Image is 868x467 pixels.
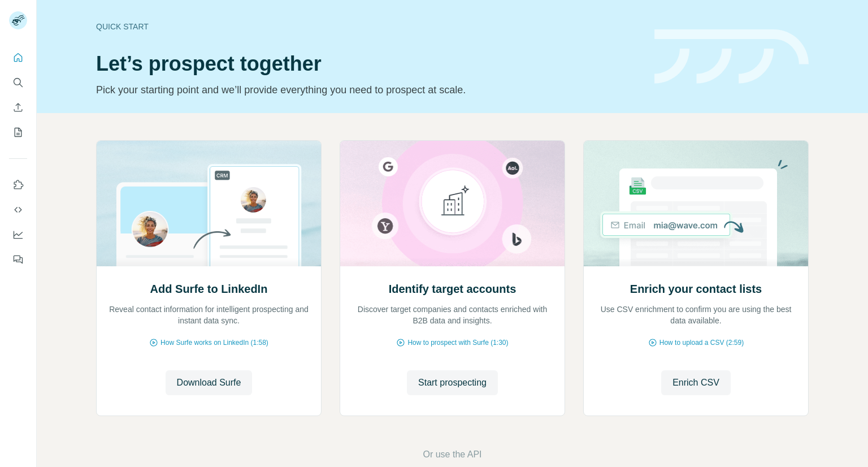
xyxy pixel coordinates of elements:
button: My lists [9,122,27,142]
p: Discover target companies and contacts enriched with B2B data and insights. [351,304,553,326]
button: Search [9,72,27,93]
img: Add Surfe to LinkedIn [96,141,322,266]
img: banner [654,29,809,84]
h2: Identify target accounts [389,281,517,297]
p: Reveal contact information for intelligent prospecting and instant data sync. [108,304,310,326]
span: Download Surfe [177,376,241,390]
button: Dashboard [9,224,27,245]
p: Use CSV enrichment to confirm you are using the best data available. [595,304,797,326]
button: Or use the API [423,448,481,461]
img: Enrich your contact lists [583,141,809,266]
span: How to prospect with Surfe (1:30) [407,338,508,348]
span: Start prospecting [418,376,487,390]
button: Enrich CSV [661,370,731,395]
button: Start prospecting [407,370,498,395]
img: Identify target accounts [340,141,565,266]
button: Download Surfe [166,370,253,395]
h1: Let’s prospect together [96,53,641,75]
h2: Add Surfe to LinkedIn [150,281,268,297]
h2: Enrich your contact lists [630,281,762,297]
span: How Surfe works on LinkedIn (1:58) [160,338,268,348]
button: Use Surfe on LinkedIn [9,175,27,195]
p: Pick your starting point and we’ll provide everything you need to prospect at scale. [96,82,641,98]
button: Use Surfe API [9,200,27,220]
button: Enrich CSV [9,97,27,118]
span: How to upload a CSV (2:59) [659,338,744,348]
span: Enrich CSV [672,376,719,390]
button: Feedback [9,249,27,270]
div: Quick start [96,21,641,32]
button: Quick start [9,47,27,68]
